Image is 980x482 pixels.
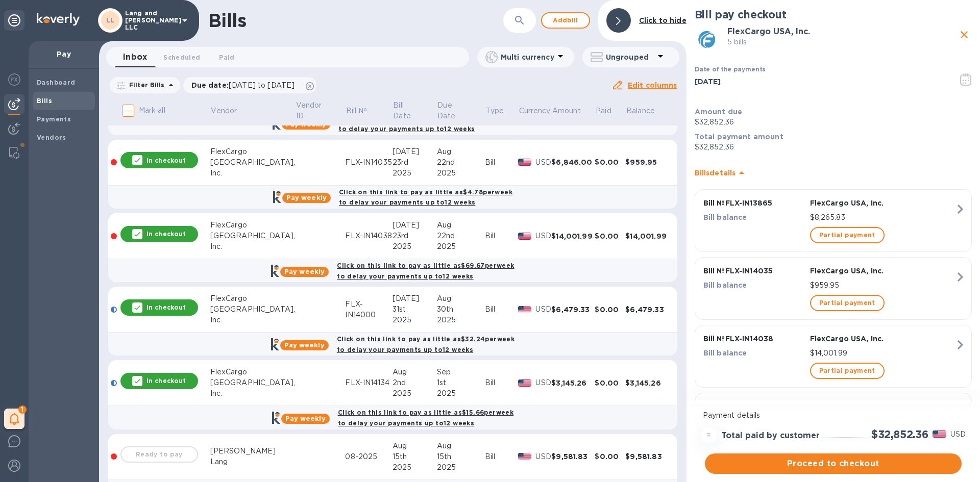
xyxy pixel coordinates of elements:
[695,117,972,128] p: $32,852.36
[210,157,295,168] div: [GEOGRAPHIC_DATA],
[519,106,551,116] p: Currency
[518,379,532,387] img: USD
[486,106,518,116] span: Type
[210,446,295,456] div: [PERSON_NAME]
[625,231,669,241] div: $14,001.99
[210,367,295,377] div: FlexCargo
[286,194,327,201] b: Pay weekly
[393,367,437,377] div: Aug
[393,304,437,315] div: 31st
[437,168,485,179] div: 2025
[625,451,669,462] div: $9,581.83
[810,280,955,291] p: $959.95
[485,377,518,388] div: Bill
[485,157,518,168] div: Bill
[393,100,436,121] span: Bill Date
[393,231,437,241] div: 23rd
[535,377,551,388] p: USD
[810,212,955,223] p: $8,265.83
[437,146,485,157] div: Aug
[550,14,581,27] span: Add bill
[437,293,485,304] div: Aug
[625,378,669,388] div: $3,145.26
[393,388,437,399] div: 2025
[727,27,810,36] b: FlexCargo USA, Inc.
[393,293,437,304] div: [DATE]
[518,233,532,240] img: USD
[628,81,677,89] u: Edit columns
[163,52,200,63] span: Scheduled
[727,37,957,47] p: 5 bills
[183,77,317,93] div: Due date:[DATE] to [DATE]
[485,304,518,315] div: Bill
[210,220,295,231] div: FlexCargo
[625,157,669,167] div: $959.95
[810,295,885,311] button: Partial payment
[595,157,625,167] div: $0.00
[933,430,946,438] img: USD
[703,212,806,222] p: Bill balance
[626,106,655,116] p: Balance
[703,334,806,344] p: Bill № FLX-IN14038
[606,52,654,62] p: Ungrouped
[705,453,962,474] button: Proceed to checkout
[210,315,295,325] div: Inc.
[437,451,485,462] div: 15th
[229,81,295,89] span: [DATE] to [DATE]
[695,133,783,141] b: Total payment amount
[703,198,806,208] p: Bill № FLX-IN13865
[595,451,625,462] div: $0.00
[210,293,295,304] div: FlexCargo
[551,157,595,167] div: $6,846.00
[125,81,165,89] p: Filter Bills
[393,451,437,462] div: 15th
[437,462,485,473] div: 2025
[501,52,554,62] p: Multi currency
[210,304,295,315] div: [GEOGRAPHIC_DATA],
[146,230,186,238] p: In checkout
[37,79,76,86] b: Dashboard
[393,377,437,388] div: 2nd
[695,189,972,252] button: Bill №FLX-IN13865FlexCargo USA, Inc.Bill balance$8,265.83Partial payment
[695,67,765,73] label: Date of the payments
[139,105,165,116] p: Mark all
[345,451,392,462] div: 08-2025
[106,16,115,24] b: LL
[437,315,485,325] div: 2025
[551,378,595,388] div: $3,145.26
[437,367,485,377] div: Sep
[37,49,91,59] p: Pay
[146,376,186,385] p: In checkout
[437,157,485,168] div: 22nd
[486,106,504,116] p: Type
[393,146,437,157] div: [DATE]
[950,429,966,440] p: USD
[346,106,380,116] span: Bill №
[437,220,485,231] div: Aug
[37,13,80,26] img: Logo
[210,168,295,179] div: Inc.
[210,377,295,388] div: [GEOGRAPHIC_DATA],
[625,305,669,315] div: $6,479.33
[552,106,594,116] span: Amount
[703,266,806,276] p: Bill № FLX-IN14035
[595,305,625,315] div: $0.00
[819,229,875,241] span: Partial payment
[437,377,485,388] div: 1st
[37,97,52,105] b: Bills
[393,220,437,231] div: [DATE]
[345,299,392,320] div: FLX-IN14000
[296,100,331,121] p: Vendor ID
[721,431,820,441] h3: Total paid by customer
[437,100,471,121] p: Due Date
[551,451,595,462] div: $9,581.83
[211,106,237,116] p: Vendor
[695,157,972,189] div: Billsdetails
[346,106,367,116] p: Bill №
[871,428,928,441] h2: $32,852.36
[393,157,437,168] div: 23rd
[337,335,514,353] b: Click on this link to pay as little as $32.24 per week to delay your payments up to 12 weeks
[37,134,66,141] b: Vendors
[535,231,551,241] p: USD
